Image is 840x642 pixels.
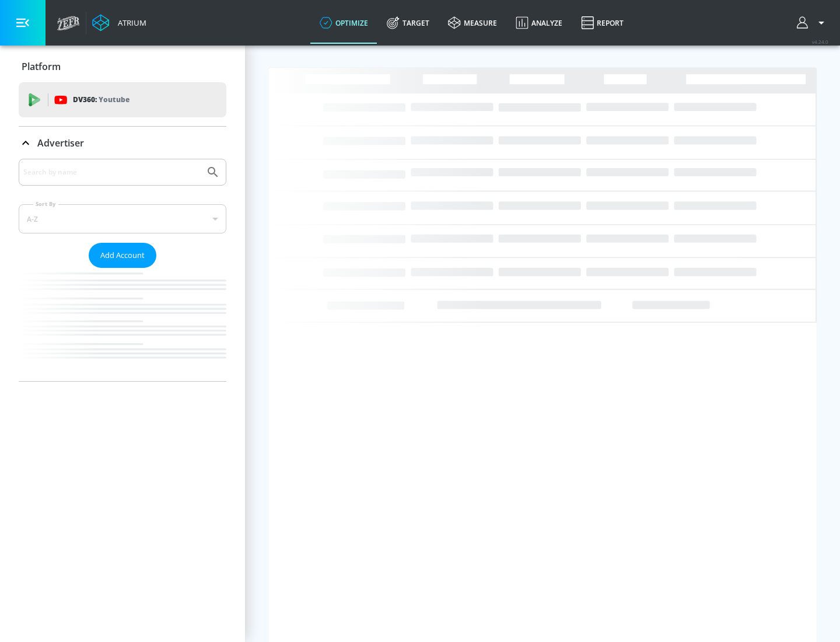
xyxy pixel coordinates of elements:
[572,2,633,44] a: Report
[506,2,572,44] a: Analyze
[812,39,828,45] span: v 4.24.0
[23,165,200,180] input: Search by name
[92,14,146,32] a: Atrium
[439,2,506,44] a: measure
[310,2,377,44] a: optimize
[19,204,226,233] div: A-Z
[89,243,156,268] button: Add Account
[377,2,439,44] a: Target
[22,60,61,73] p: Platform
[100,249,145,262] span: Add Account
[19,50,226,83] div: Platform
[99,93,129,106] p: Youtube
[33,200,58,208] label: Sort By
[19,82,226,117] div: DV360: Youtube
[37,137,84,149] p: Advertiser
[19,159,226,381] div: Advertiser
[113,18,146,28] div: Atrium
[73,93,129,106] p: DV360:
[19,127,226,159] div: Advertiser
[19,268,226,381] nav: list of Advertiser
